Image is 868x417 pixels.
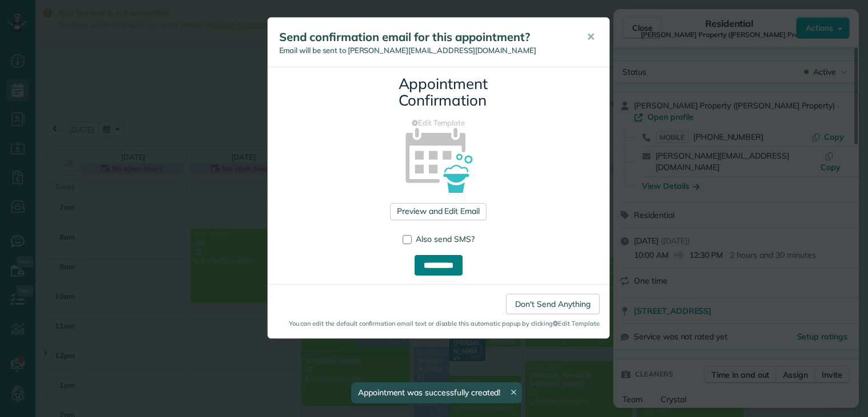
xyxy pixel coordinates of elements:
[279,29,570,45] h5: Send confirmation email for this appointment?
[399,76,479,108] h3: Appointment Confirmation
[278,319,600,328] small: You can edit the default confirmation email text or disable this automatic popup by clicking Edit...
[387,108,489,210] img: appointment_confirmation_icon-141e34405f88b12ade42628e8c248340957700ab75a12ae832a8710e9b578dc5.png
[586,30,595,43] span: ✕
[279,46,537,55] span: Email will be sent to [PERSON_NAME][EMAIL_ADDRESS][DOMAIN_NAME]
[390,203,487,220] a: Preview and Edit Email
[276,118,601,128] a: Edit Template
[351,382,523,403] div: Appointment was successfully created!
[506,294,599,314] a: Don't Send Anything
[416,234,475,244] span: Also send SMS?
